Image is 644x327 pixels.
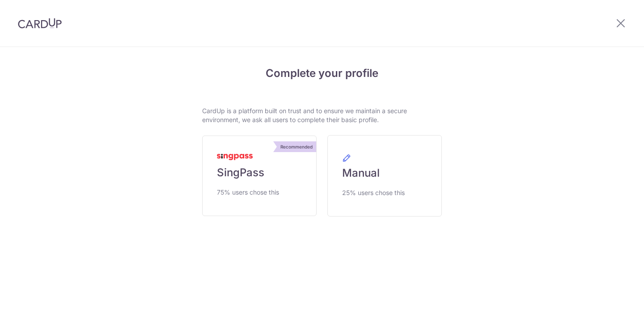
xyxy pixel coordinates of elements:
[586,300,635,323] iframe: Opens a widget where you can find more information
[217,166,264,180] span: SingPass
[202,106,442,124] p: CardUp is a platform built on trust and to ensure we maintain a secure environment, we ask all us...
[342,166,380,180] span: Manual
[217,187,279,198] span: 75% users chose this
[327,135,442,217] a: Manual 25% users chose this
[342,187,405,198] span: 25% users chose this
[202,65,442,81] h4: Complete your profile
[18,18,62,29] img: CardUp
[202,136,317,216] a: Recommended SingPass 75% users chose this
[217,154,253,160] img: MyInfoLogo
[277,141,316,152] div: Recommended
